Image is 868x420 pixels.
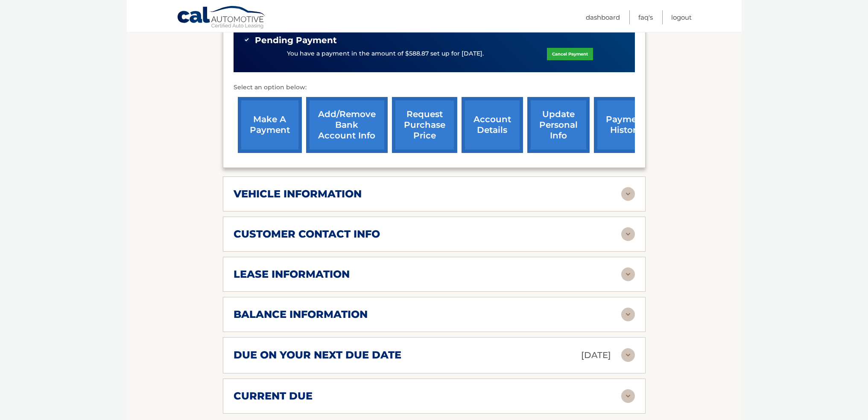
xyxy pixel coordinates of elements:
[234,349,401,361] h2: due on your next due date
[527,97,590,153] a: update personal info
[392,97,457,153] a: request purchase price
[621,389,635,403] img: accordion-rest.svg
[234,390,313,402] h2: current due
[287,49,484,59] p: You have a payment in the amount of $588.87 set up for [DATE].
[621,348,635,362] img: accordion-rest.svg
[234,268,350,281] h2: lease information
[244,37,250,43] img: check-green.svg
[234,188,362,200] h2: vehicle information
[177,6,266,30] a: Cal Automotive
[306,97,388,153] a: Add/Remove bank account info
[234,82,635,93] p: Select an option below:
[638,10,653,24] a: FAQ's
[586,10,620,24] a: Dashboard
[547,48,593,60] a: Cancel Payment
[462,97,523,153] a: account details
[238,97,302,153] a: make a payment
[621,267,635,281] img: accordion-rest.svg
[671,10,692,24] a: Logout
[234,308,368,321] h2: balance information
[234,228,380,241] h2: customer contact info
[621,187,635,201] img: accordion-rest.svg
[255,35,337,46] span: Pending Payment
[581,348,611,363] p: [DATE]
[621,308,635,321] img: accordion-rest.svg
[621,227,635,241] img: accordion-rest.svg
[594,97,658,153] a: payment history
